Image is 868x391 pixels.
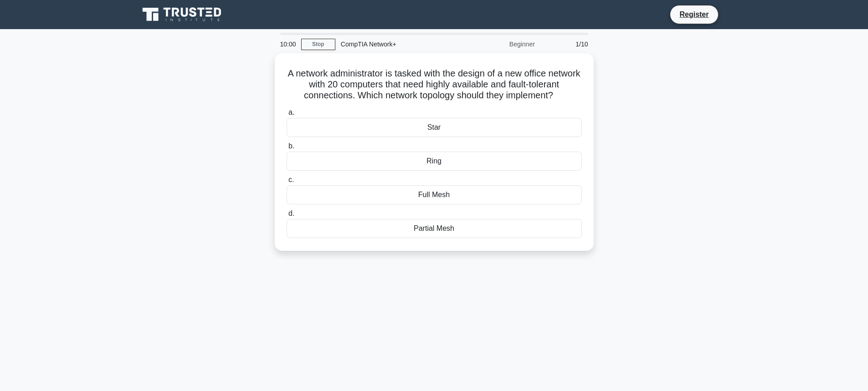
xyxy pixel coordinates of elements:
span: c. [288,176,294,183]
div: CompTIA Network+ [335,35,461,53]
a: Register [674,9,714,20]
a: Stop [301,39,335,50]
span: d. [288,209,294,217]
div: Ring [287,152,582,171]
div: 1/10 [540,35,594,53]
div: Beginner [461,35,540,53]
div: 10:00 [275,35,301,53]
span: a. [288,108,294,116]
span: b. [288,142,294,150]
div: Partial Mesh [287,219,582,238]
h5: A network administrator is tasked with the design of a new office network with 20 computers that ... [286,68,583,102]
div: Full Mesh [287,185,582,204]
div: Star [287,118,582,137]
